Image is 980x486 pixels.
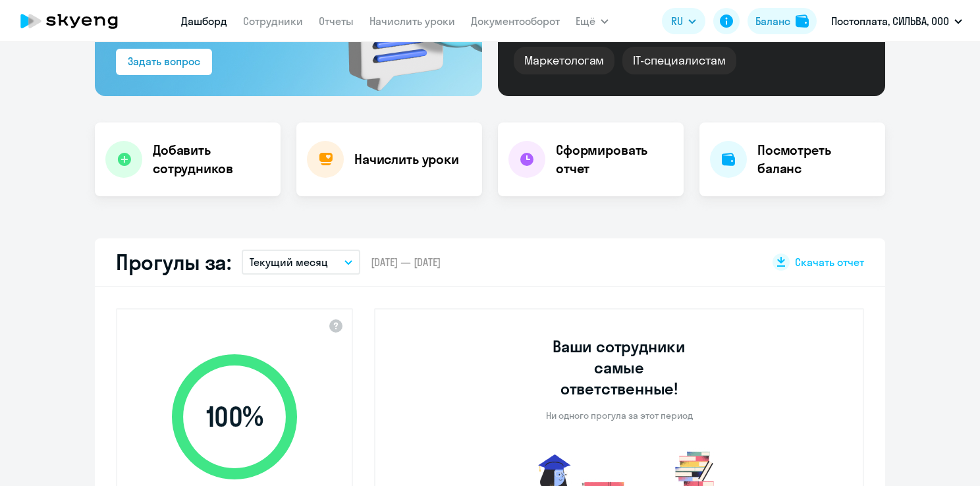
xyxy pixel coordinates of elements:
[546,410,693,421] p: Ни одного прогула за этот период
[128,53,200,69] div: Задать вопрос
[250,254,328,270] p: Текущий месяц
[116,49,212,75] button: Задать вопрос
[471,14,560,28] a: Документооборот
[671,13,683,29] span: RU
[116,249,231,275] h2: Прогулы за:
[153,141,270,178] h4: Добавить сотрудников
[622,47,736,74] div: IT-специалистам
[556,141,673,178] h4: Сформировать отчет
[319,14,354,28] a: Отчеты
[243,14,303,28] a: Сотрудники
[831,13,949,29] p: Постоплата, СИЛЬВА, ООО
[514,47,614,74] div: Маркетологам
[576,8,609,34] button: Ещё
[535,336,704,399] h3: Ваши сотрудники самые ответственные!
[662,8,705,34] button: RU
[825,5,969,37] button: Постоплата, СИЛЬВА, ООО
[242,250,360,275] button: Текущий месяц
[371,255,441,269] span: [DATE] — [DATE]
[748,8,817,34] button: Балансbalance
[159,401,310,433] span: 100 %
[795,255,864,269] span: Скачать отчет
[796,14,809,28] img: balance
[576,13,595,29] span: Ещё
[354,150,459,169] h4: Начислить уроки
[755,13,790,29] div: Баланс
[369,14,455,28] a: Начислить уроки
[757,141,875,178] h4: Посмотреть баланс
[181,14,227,28] a: Дашборд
